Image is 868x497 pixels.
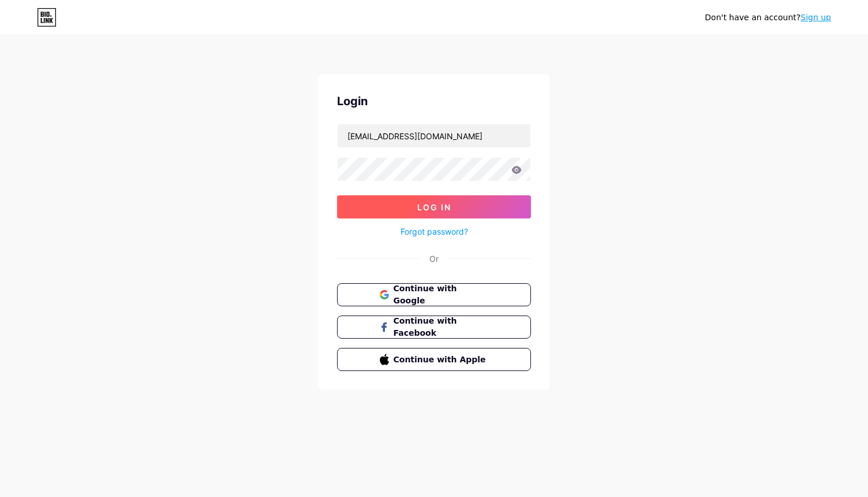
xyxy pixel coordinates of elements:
span: Continue with Facebook [394,315,489,339]
button: Continue with Apple [337,348,531,371]
button: Continue with Google [337,283,531,306]
button: Continue with Facebook [337,316,531,339]
div: Don't have an account? [705,12,831,24]
span: Continue with Google [394,283,489,307]
span: Log In [417,202,451,212]
a: Sign up [800,13,831,22]
div: Or [429,253,439,265]
div: Login [337,92,531,110]
input: Username [338,124,530,147]
span: Continue with Apple [394,354,489,366]
button: Log In [337,195,531,218]
a: Forgot password? [401,225,468,238]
